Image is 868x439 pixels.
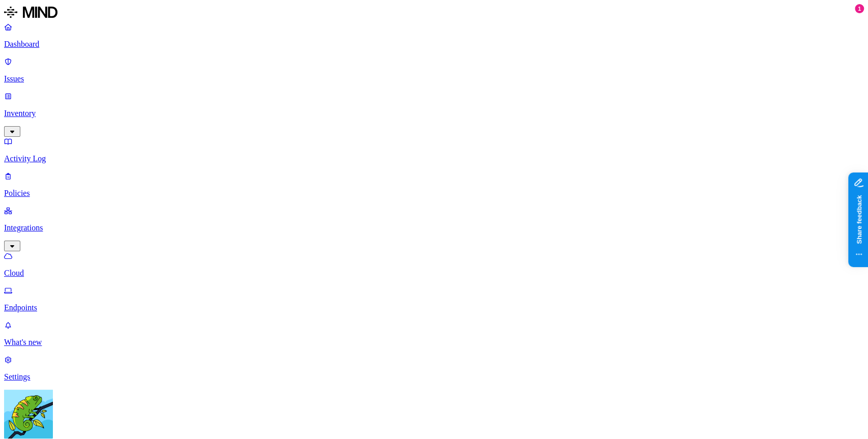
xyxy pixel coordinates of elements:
p: Inventory [4,109,864,118]
p: Issues [4,74,864,83]
a: Policies [4,171,864,198]
p: Policies [4,189,864,198]
a: Dashboard [4,22,864,49]
div: 1 [855,4,864,13]
a: Activity Log [4,137,864,163]
a: Endpoints [4,286,864,312]
a: Settings [4,355,864,382]
p: Endpoints [4,303,864,312]
p: Cloud [4,269,864,278]
a: Cloud [4,251,864,278]
p: Settings [4,372,864,382]
a: Inventory [4,92,864,135]
p: Dashboard [4,40,864,49]
a: What's new [4,320,864,347]
img: Yuval Meshorer [4,390,53,438]
img: MIND [4,4,57,20]
p: Activity Log [4,154,864,163]
p: Integrations [4,223,864,232]
p: What's new [4,338,864,347]
a: Issues [4,57,864,83]
a: Integrations [4,206,864,250]
a: MIND [4,4,864,22]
